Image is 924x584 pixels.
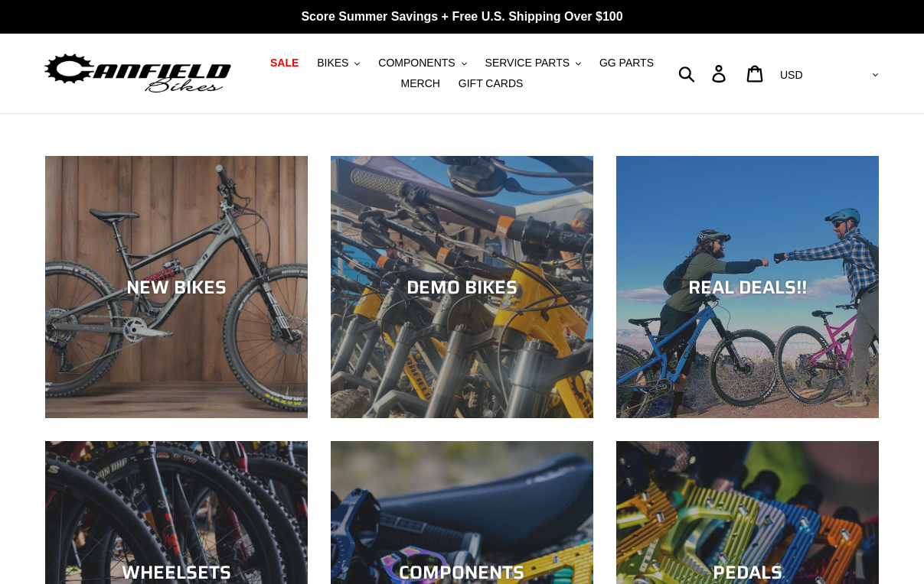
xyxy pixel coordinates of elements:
span: GG PARTS [599,57,654,70]
span: GIFT CARDS [459,77,524,90]
span: SERVICE PARTS [485,57,570,70]
a: SALE [263,53,306,73]
div: COMPONENTS [331,562,593,584]
button: SERVICE PARTS [478,53,589,73]
div: DEMO BIKES [331,276,593,298]
a: GG PARTS [592,53,661,73]
a: DEMO BIKES [331,156,593,418]
span: SALE [270,57,299,70]
span: COMPONENTS [378,57,455,70]
div: NEW BIKES [45,276,308,298]
button: BIKES [309,53,367,73]
a: NEW BIKES [45,156,308,418]
div: REAL DEALS!! [616,276,879,298]
a: GIFT CARDS [451,73,531,94]
div: WHEELSETS [45,562,308,584]
span: BIKES [317,57,348,70]
span: MERCH [401,77,440,90]
div: PEDALS [616,562,879,584]
button: COMPONENTS [371,53,474,73]
a: MERCH [393,73,448,94]
a: REAL DEALS!! [616,156,879,418]
img: Canfield Bikes [42,50,233,98]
